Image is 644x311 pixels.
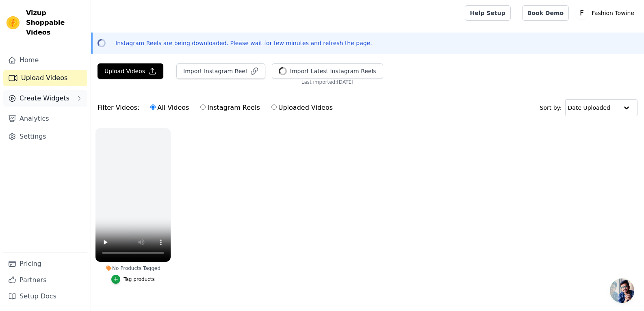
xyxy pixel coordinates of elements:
[3,256,87,272] a: Pricing
[3,272,87,288] a: Partners
[271,102,333,113] label: Uploaded Videos
[124,276,155,283] div: Tag products
[3,128,87,145] a: Settings
[610,278,634,303] a: Open chat
[3,52,87,68] a: Home
[150,104,156,110] input: All Videos
[3,70,87,86] a: Upload Videos
[111,275,155,284] button: Tag products
[98,98,337,117] div: Filter Videos:
[26,8,84,37] span: Vizup Shoppable Videos
[540,99,638,116] div: Sort by:
[3,288,87,304] a: Setup Docs
[150,102,189,113] label: All Videos
[98,63,163,79] button: Upload Videos
[20,94,69,103] span: Create Widgets
[3,111,87,127] a: Analytics
[7,16,20,29] img: Vizup
[200,102,260,113] label: Instagram Reels
[115,39,372,47] p: Instagram Reels are being downloaded. Please wait for few minutes and refresh the page.
[575,6,637,20] button: F Fashion Towine
[176,63,265,79] button: Import Instagram Reel
[95,265,171,272] div: No Products Tagged
[3,90,87,107] button: Create Widgets
[301,79,353,85] span: Last imported: [DATE]
[522,5,569,21] a: Book Demo
[465,5,511,21] a: Help Setup
[272,63,383,79] button: Import Latest Instagram Reels
[271,104,277,110] input: Uploaded Videos
[580,9,584,17] text: F
[200,104,206,110] input: Instagram Reels
[588,6,637,20] p: Fashion Towine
